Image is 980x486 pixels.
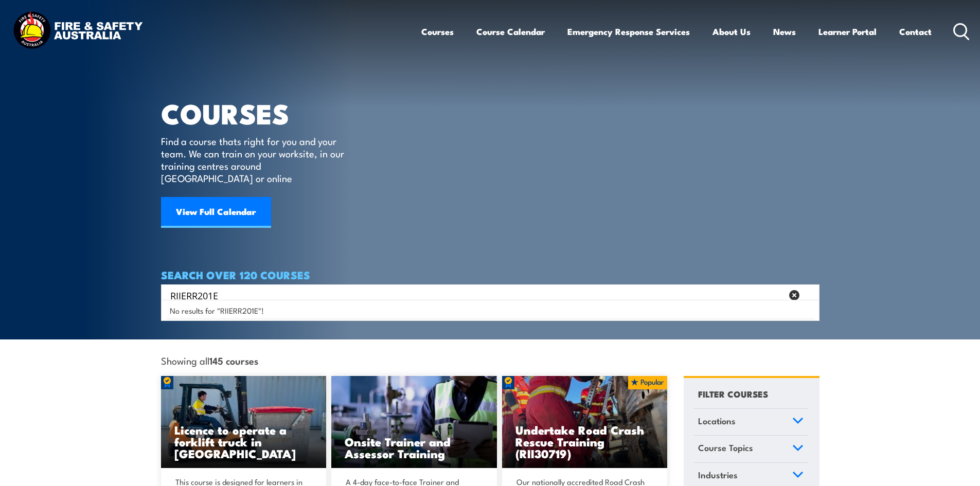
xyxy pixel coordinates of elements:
a: Onsite Trainer and Assessor Training [331,376,497,469]
strong: 145 courses [209,353,258,367]
img: Licence to operate a forklift truck Training [161,376,327,469]
a: About Us [712,18,751,45]
input: Search input [170,287,782,303]
h3: Undertake Road Crash Rescue Training (RII30719) [515,424,654,459]
h3: Onsite Trainer and Assessor Training [345,436,484,459]
form: Search form [172,288,785,302]
h3: Licence to operate a forklift truck in [GEOGRAPHIC_DATA] [174,424,313,459]
a: Course Topics [693,436,808,462]
a: Courses [421,18,454,45]
button: Search magnifier button [801,288,816,302]
a: Learner Portal [818,18,877,45]
a: Licence to operate a forklift truck in [GEOGRAPHIC_DATA] [161,376,327,469]
span: Industries [698,468,738,482]
a: Locations [693,409,808,436]
a: Course Calendar [476,18,545,45]
p: Find a course thats right for you and your team. We can train on your worksite, in our training c... [161,135,349,184]
span: Locations [698,414,736,428]
img: Safety For Leaders [331,376,497,469]
a: Undertake Road Crash Rescue Training (RII30719) [502,376,668,469]
img: Road Crash Rescue Training [502,376,668,469]
span: No results for "RIIERR201E"! [170,305,264,315]
h4: FILTER COURSES [698,387,768,401]
a: Contact [899,18,932,45]
a: Emergency Response Services [567,18,690,45]
h4: SEARCH OVER 120 COURSES [161,269,819,280]
span: Showing all [161,355,258,366]
span: Course Topics [698,441,753,455]
h1: COURSES [161,101,359,125]
a: View Full Calendar [161,197,271,228]
a: News [773,18,796,45]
